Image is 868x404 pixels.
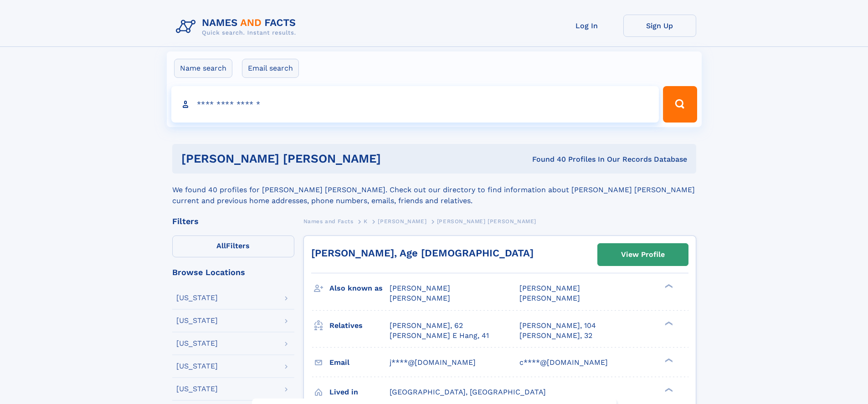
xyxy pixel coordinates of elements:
[550,15,623,37] a: Log In
[171,86,659,123] input: search input
[242,59,299,78] label: Email search
[174,59,232,78] label: Name search
[390,388,546,396] span: [GEOGRAPHIC_DATA], [GEOGRAPHIC_DATA]
[172,174,696,206] div: We found 40 profiles for [PERSON_NAME] [PERSON_NAME]. Check out our directory to find information...
[176,317,218,324] div: [US_STATE]
[621,244,665,265] div: View Profile
[390,284,450,292] span: [PERSON_NAME]
[172,235,294,257] label: Filters
[663,357,673,363] div: ❯
[663,86,697,123] button: Search Button
[329,318,390,333] h3: Relatives
[176,340,218,347] div: [US_STATE]
[663,320,673,326] div: ❯
[329,384,390,400] h3: Lived in
[172,268,294,276] div: Browse Locations
[390,331,489,341] a: [PERSON_NAME] E Hang, 41
[181,153,457,164] h1: [PERSON_NAME] [PERSON_NAME]
[329,281,390,296] h3: Also known as
[519,294,580,302] span: [PERSON_NAME]
[378,215,426,227] a: [PERSON_NAME]
[390,321,463,331] a: [PERSON_NAME], 62
[176,294,218,302] div: [US_STATE]
[437,218,536,225] span: [PERSON_NAME] [PERSON_NAME]
[378,218,426,225] span: [PERSON_NAME]
[172,217,294,225] div: Filters
[519,321,596,331] a: [PERSON_NAME], 104
[663,387,673,393] div: ❯
[457,154,687,164] div: Found 40 Profiles In Our Records Database
[364,215,368,227] a: K
[311,247,534,259] a: [PERSON_NAME], Age [DEMOGRAPHIC_DATA]
[390,294,450,302] span: [PERSON_NAME]
[176,363,218,370] div: [US_STATE]
[303,215,354,227] a: Names and Facts
[172,15,303,39] img: Logo Names and Facts
[519,331,592,341] a: [PERSON_NAME], 32
[176,385,218,393] div: [US_STATE]
[598,244,688,266] a: View Profile
[623,15,696,37] a: Sign Up
[519,284,580,292] span: [PERSON_NAME]
[216,241,226,250] span: All
[364,218,368,225] span: K
[329,355,390,370] h3: Email
[663,283,673,289] div: ❯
